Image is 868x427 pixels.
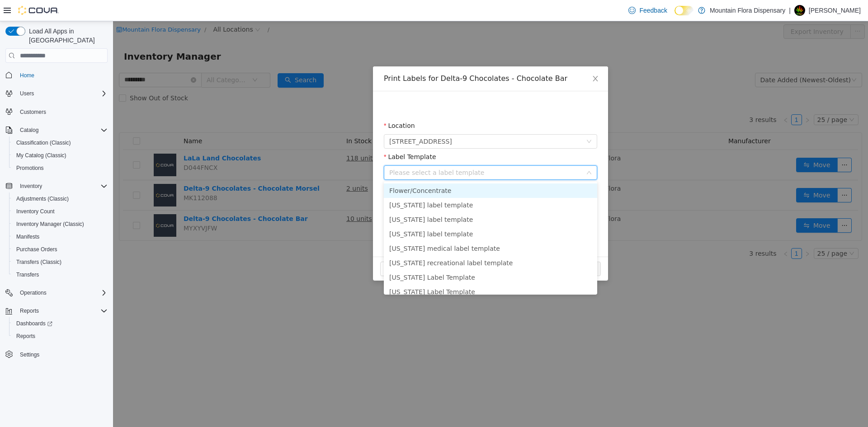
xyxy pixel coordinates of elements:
[9,192,111,205] button: Adjustments (Classic)
[16,125,42,136] button: Catalog
[13,244,61,255] a: Purchase Orders
[16,287,50,298] button: Operations
[16,208,55,215] span: Inventory Count
[271,191,484,206] li: [US_STATE] label template
[2,286,111,299] button: Operations
[9,230,111,243] button: Manifests
[789,5,791,16] p: |
[276,147,469,156] div: Please select a label template
[16,152,66,159] span: My Catalog (Classic)
[2,105,111,118] button: Customers
[271,206,484,220] li: [US_STATE] label template
[16,69,108,80] span: Home
[20,351,39,358] span: Settings
[16,246,57,253] span: Purchase Orders
[16,221,84,228] span: Inventory Manager (Classic)
[20,72,34,79] span: Home
[13,231,43,242] a: Manifests
[13,193,108,204] span: Adjustments (Classic)
[16,164,44,172] span: Promotions
[16,88,38,99] button: Users
[271,101,302,108] label: Location
[675,15,675,16] span: Dark Mode
[13,318,108,329] span: Dashboards
[16,195,69,202] span: Adjustments (Classic)
[473,149,479,155] i: icon: down
[9,162,111,174] button: Promotions
[16,181,108,192] span: Inventory
[271,220,484,235] li: [US_STATE] medical label template
[16,106,108,117] span: Customers
[16,125,108,136] span: Catalog
[271,263,484,278] li: [US_STATE] Label Template
[16,139,71,146] span: Classification (Classic)
[13,244,108,255] span: Purchase Orders
[16,305,108,316] span: Reports
[9,218,111,230] button: Inventory Manager (Classic)
[2,348,111,361] button: Settings
[271,249,484,263] li: [US_STATE] Label Template
[13,206,58,217] a: Inventory Count
[16,349,43,360] a: Settings
[13,193,72,204] a: Adjustments (Classic)
[20,307,39,314] span: Reports
[20,90,34,97] span: Users
[13,257,65,267] a: Transfers (Classic)
[9,317,111,330] a: Dashboards
[16,70,38,81] a: Home
[16,271,39,278] span: Transfers
[13,150,70,161] a: My Catalog (Classic)
[2,87,111,100] button: Users
[13,137,108,148] span: Classification (Classic)
[16,287,108,298] span: Operations
[16,258,61,266] span: Transfers (Classic)
[13,163,47,174] a: Promotions
[479,54,486,61] i: icon: close
[271,162,484,177] li: Flower/Concentrate
[13,318,56,329] a: Dashboards
[675,6,693,15] input: Dark Mode
[9,330,111,343] button: Reports
[13,219,108,230] span: Inventory Manager (Classic)
[13,163,108,174] span: Promotions
[271,177,484,191] li: [US_STATE] label template
[9,149,111,162] button: My Catalog (Classic)
[271,132,323,139] label: Label Template
[16,107,50,117] a: Customers
[2,305,111,317] button: Reports
[25,27,108,45] span: Load All Apps in [GEOGRAPHIC_DATA]
[13,269,42,280] a: Transfers
[9,256,111,268] button: Transfers (Classic)
[794,5,805,16] div: Kevin Morden
[9,205,111,218] button: Inventory Count
[16,88,108,99] span: Users
[16,320,52,327] span: Dashboards
[271,235,484,249] li: [US_STATE] recreational label template
[2,68,111,81] button: Home
[9,268,111,281] button: Transfers
[13,150,108,161] span: My Catalog (Classic)
[20,289,47,296] span: Operations
[16,181,46,192] button: Inventory
[13,219,88,230] a: Inventory Manager (Classic)
[267,240,299,255] button: Close
[276,113,339,127] span: 634 W Main St.
[16,305,42,316] button: Reports
[20,127,38,134] span: Catalog
[5,65,108,385] nav: Complex example
[710,5,785,16] p: Mountain Flora Dispensary
[20,183,42,190] span: Inventory
[625,1,670,19] a: Feedback
[16,233,39,240] span: Manifests
[13,269,108,280] span: Transfers
[13,331,108,342] span: Reports
[13,137,75,148] a: Classification (Classic)
[2,124,111,136] button: Catalog
[9,136,111,149] button: Classification (Classic)
[470,45,495,70] button: Close
[473,117,479,124] i: icon: down
[13,206,108,217] span: Inventory Count
[13,257,108,267] span: Transfers (Classic)
[809,5,861,16] p: [PERSON_NAME]
[639,6,667,15] span: Feedback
